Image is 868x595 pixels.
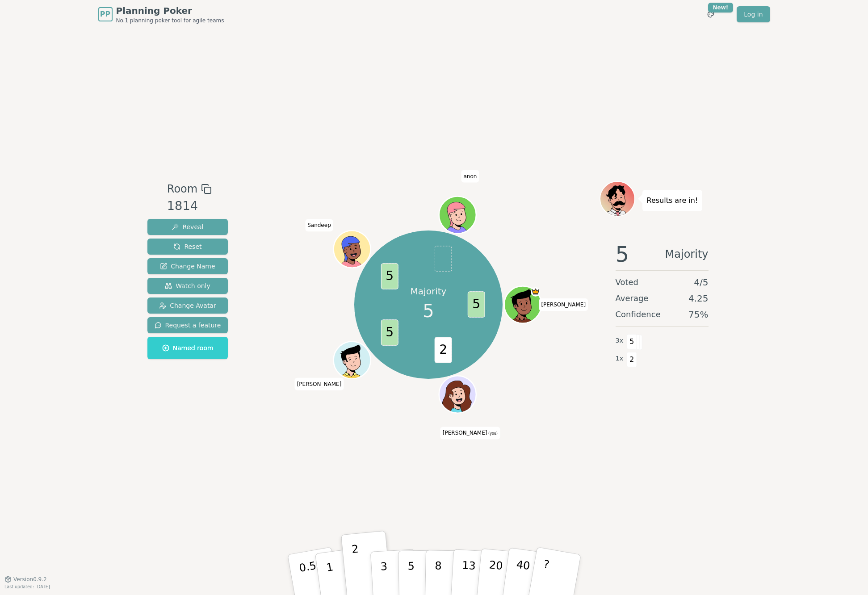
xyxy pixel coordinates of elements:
[423,297,434,324] span: 5
[167,197,212,215] div: 1814
[616,354,624,364] span: 1 x
[647,194,698,207] p: Results are in!
[381,320,398,346] span: 5
[159,301,216,310] span: Change Avatar
[627,334,637,349] span: 5
[160,262,215,271] span: Change Name
[147,337,228,359] button: Named room
[616,308,661,321] span: Confidence
[13,576,47,583] span: Version 0.9.2
[295,377,344,390] span: Click to change your name
[100,9,110,20] span: PP
[688,308,708,321] span: 75 %
[440,377,475,412] button: Click to change your avatar
[147,219,228,235] button: Reveal
[155,321,221,330] span: Request a feature
[4,584,50,589] span: Last updated: [DATE]
[172,222,203,231] span: Reveal
[708,3,734,13] div: New!
[165,281,210,290] span: Watch only
[703,6,719,22] button: New!
[4,576,47,583] button: Version0.9.2
[147,258,228,274] button: Change Name
[616,276,639,289] span: Voted
[381,263,398,289] span: 5
[616,336,624,346] span: 3 x
[688,292,709,305] span: 4.25
[468,292,485,318] span: 5
[627,352,637,367] span: 2
[616,243,629,265] span: 5
[616,292,649,305] span: Average
[531,287,540,297] span: Evan is the host
[694,276,708,289] span: 4 / 5
[167,181,197,197] span: Room
[440,427,500,439] span: Click to change your name
[147,278,228,294] button: Watch only
[539,298,588,311] span: Click to change your name
[98,4,224,24] a: PPPlanning PokerNo.1 planning poker tool for agile teams
[116,17,224,24] span: No.1 planning poker tool for agile teams
[305,219,333,231] span: Click to change your name
[116,4,224,17] span: Planning Poker
[665,243,709,265] span: Majority
[461,170,479,182] span: Click to change your name
[173,242,201,251] span: Reset
[411,285,447,297] p: Majority
[162,344,214,352] span: Named room
[435,337,452,364] span: 2
[351,543,362,591] p: 2
[147,297,228,314] button: Change Avatar
[737,6,770,22] a: Log in
[147,317,228,333] button: Request a feature
[487,432,498,436] span: (you)
[147,239,228,255] button: Reset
